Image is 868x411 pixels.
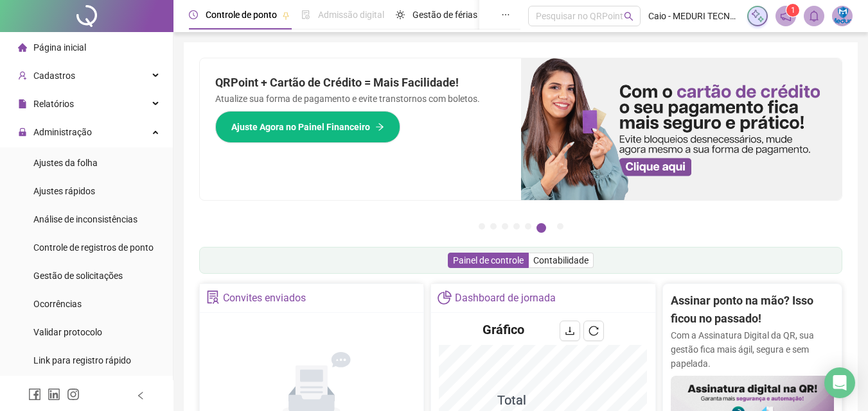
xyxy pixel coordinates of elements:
[223,287,306,309] div: Convites enviados
[33,99,74,109] span: Relatórios
[33,71,75,81] span: Cadastros
[33,127,92,137] span: Administração
[502,223,508,230] button: 3
[791,6,795,15] span: 1
[206,10,277,20] span: Controle de ponto
[206,290,220,304] span: solution
[521,58,842,200] img: banner%2F75947b42-3b94-469c-a360-407c2d3115d7.png
[501,10,510,19] span: ellipsis
[824,367,855,398] div: Open Intercom Messenger
[786,4,799,17] sup: 1
[453,255,524,265] span: Painel de controle
[536,223,546,233] button: 6
[648,9,740,23] span: Caio - MEDURI TECNOLOGIA EM SEGURANÇA
[33,271,123,281] span: Gestão de solicitações
[18,71,27,80] span: user-add
[18,128,27,137] span: lock
[48,388,60,401] span: linkedin
[136,391,145,400] span: left
[33,242,154,253] span: Controle de registros de ponto
[483,321,524,339] h4: Gráfico
[33,327,102,337] span: Validar protocolo
[624,12,633,21] span: search
[565,326,575,336] span: download
[479,223,485,230] button: 1
[412,10,477,20] span: Gestão de férias
[18,43,27,52] span: home
[671,328,834,371] p: Com a Assinatura Digital da QR, sua gestão fica mais ágil, segura e sem papelada.
[33,214,137,224] span: Análise de inconsistências
[33,158,98,168] span: Ajustes da folha
[375,122,384,131] span: arrow-right
[455,287,556,309] div: Dashboard de jornada
[33,355,131,365] span: Link para registro rápido
[318,10,384,20] span: Admissão digital
[833,6,852,26] img: 31116
[533,255,589,265] span: Contabilidade
[189,10,198,19] span: clock-circle
[808,10,820,22] span: bell
[18,99,27,108] span: file
[67,388,80,401] span: instagram
[28,388,41,401] span: facebook
[301,10,310,19] span: file-done
[438,290,451,304] span: pie-chart
[750,9,765,23] img: sparkle-icon.fc2bf0ac1784a2077858766a79e2daf3.svg
[215,92,506,106] p: Atualize sua forma de pagamento e evite transtornos com boletos.
[231,120,370,134] span: Ajuste Agora no Painel Financeiro
[33,186,95,196] span: Ajustes rápidos
[282,12,290,19] span: pushpin
[396,10,405,19] span: sun
[33,299,82,309] span: Ocorrências
[671,292,834,328] h2: Assinar ponto na mão? Isso ficou no passado!
[525,223,531,230] button: 5
[557,223,563,230] button: 7
[780,10,792,22] span: notification
[33,42,86,53] span: Página inicial
[215,111,400,143] button: Ajuste Agora no Painel Financeiro
[589,326,599,336] span: reload
[215,74,506,92] h2: QRPoint + Cartão de Crédito = Mais Facilidade!
[490,223,497,230] button: 2
[513,223,520,230] button: 4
